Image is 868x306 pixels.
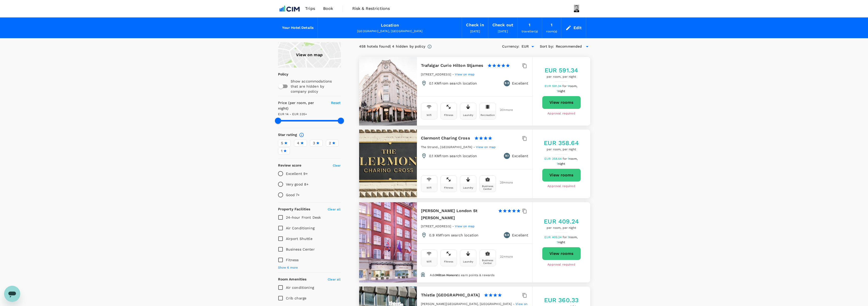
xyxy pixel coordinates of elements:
a: View rooms [542,247,581,260]
div: Wifi [427,260,432,263]
span: night [558,162,565,166]
span: EUR 14 - EUR 335+ [278,112,307,116]
span: 1 [568,157,578,160]
h6: Trafalgar Curio Hilton Stjames [421,62,484,69]
img: Mark Ryan [572,4,582,14]
span: EUR 358.64 [544,157,563,160]
svg: Star ratings are awarded to properties to represent the quality of services, facilities, and amen... [299,132,304,137]
span: [DATE] [470,30,480,33]
h6: Star rating [278,132,297,138]
p: Good 7+ [286,192,300,197]
span: night [558,240,565,244]
span: View on map [455,73,475,76]
span: Crib charge [286,296,307,300]
p: Show accommodations that are hidden by company policy [291,79,340,94]
span: 22 + more [500,255,508,258]
span: for [563,157,568,160]
div: Location [381,22,399,29]
div: Fitness [444,186,453,189]
div: Wifi [427,186,432,189]
h5: EUR 591.34 [545,66,578,74]
p: 0.1 KM from search location [429,153,477,158]
span: Clear all [328,208,341,211]
div: Business Center [481,259,495,264]
span: 24-hour Front Desk [286,215,321,219]
span: 1 [557,162,566,166]
a: View on map [455,72,475,76]
span: 4 [297,140,299,146]
span: night [558,89,565,93]
p: Excellent [512,153,528,158]
h6: Property Facilities [278,207,310,212]
span: - [473,145,476,149]
p: 0.1 KM from search location [429,81,477,86]
span: View on map [455,225,475,228]
span: per room, per night [545,74,578,79]
div: Fitness [444,260,453,263]
div: Check in [466,22,484,29]
span: 20 + more [500,108,508,112]
span: Reset [331,101,341,105]
span: - [452,73,455,76]
span: 9.5 [505,81,509,86]
span: [STREET_ADDRESS] [421,225,451,228]
button: Open [529,43,536,50]
span: 9.4 [505,233,509,238]
span: Fitness [286,258,299,262]
span: Clear [333,164,341,167]
span: - [452,225,455,228]
h6: Currency : [502,44,519,49]
div: Wifi [427,114,432,116]
span: [DATE] [498,30,508,33]
a: View rooms [542,169,581,182]
span: The Strand., [GEOGRAPHIC_DATA] [421,145,472,149]
div: Fitness [444,114,453,116]
span: per room, per night [544,147,579,152]
span: room(s) [546,30,557,33]
h6: Thistle [GEOGRAPHIC_DATA] [421,292,480,299]
span: room, [569,157,578,160]
button: View rooms [542,96,581,109]
p: Excellent 9+ [286,171,308,176]
span: per room, per night [544,226,579,231]
span: Airport Shuttle [286,237,312,241]
a: View on map [476,145,496,149]
p: Excellent [512,233,528,238]
div: Business Center [481,185,495,190]
p: Policy [278,72,281,77]
iframe: Button to launch messaging window [4,286,20,302]
h6: Review score [278,163,302,168]
p: Excellent [512,81,528,86]
span: Show 6 more [278,265,298,270]
span: traveller(s) [522,30,538,33]
div: 458 hotels found | 4 hidden by policy [359,44,425,49]
h6: Clermont Charing Cross [421,135,470,142]
span: Hilton Honors [436,273,457,277]
span: Air conditioning [286,285,314,290]
span: 29 + more [500,181,508,184]
h6: [PERSON_NAME] London St [PERSON_NAME] [421,207,494,221]
span: - [513,302,515,306]
span: 9.1 [505,153,509,158]
span: Clear all [328,278,341,281]
a: View on map [278,42,341,68]
h5: EUR 358.64 [544,139,579,147]
span: 1 [557,89,566,93]
span: 5 [281,140,283,146]
span: EUR 591.34 [545,84,562,88]
span: Risk & Restrictions [352,6,390,12]
span: for [562,84,567,88]
span: Business Center [286,247,315,251]
div: Laundry [463,260,473,263]
span: 1 [567,84,578,88]
p: Very good 8+ [286,182,309,187]
h6: Sort by : [540,44,554,49]
div: Check out [492,22,513,29]
h6: Price (per room, per night) [278,100,325,111]
span: 1 [568,235,578,239]
span: Approval required [547,262,575,267]
div: 1 [551,22,552,29]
